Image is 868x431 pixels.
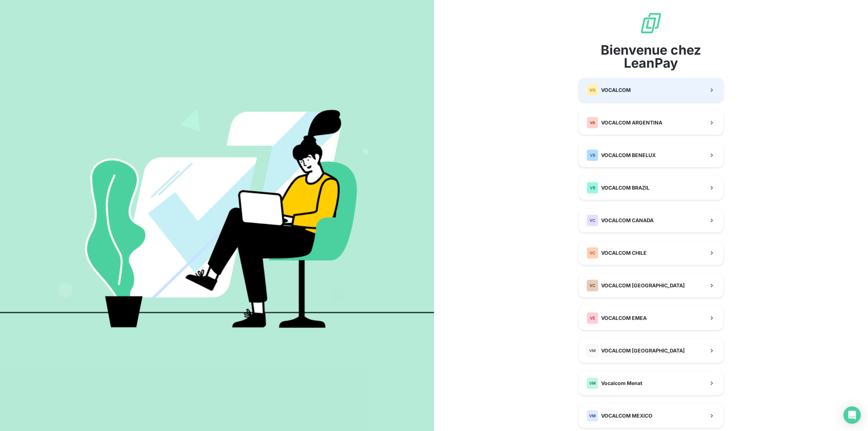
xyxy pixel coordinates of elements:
span: Vocalcom Menat [601,380,642,387]
span: VOCALCOM [GEOGRAPHIC_DATA] [601,347,685,354]
button: VBVOCALCOM BRAZIL [579,176,723,200]
div: Open Intercom Messenger [843,406,861,424]
button: VOVOCALCOM [579,78,723,102]
button: VCVOCALCOM CANADA [579,208,723,232]
button: VAVOCALCOM ARGENTINA [579,111,723,135]
span: Bienvenue chez LeanPay [579,43,723,69]
div: VC [587,247,598,259]
div: VC [587,215,598,226]
div: VA [587,117,598,128]
div: VC [587,280,598,291]
button: VCVOCALCOM CHILE [579,241,723,265]
div: VM [587,377,598,389]
span: VOCALCOM BENELUX [601,152,656,159]
span: VOCALCOM [GEOGRAPHIC_DATA] [601,282,685,289]
div: VB [587,182,598,194]
div: VM [587,410,598,422]
span: VOCALCOM [601,86,631,94]
div: VO [587,84,598,96]
button: VMVOCALCOM [GEOGRAPHIC_DATA] [579,339,723,363]
button: VMVocalcom Menat [579,371,723,395]
span: VOCALCOM EMEA [601,314,647,322]
span: VOCALCOM CHILE [601,249,647,257]
div: VE [587,312,598,324]
span: VOCALCOM CANADA [601,217,654,224]
span: VOCALCOM BRAZIL [601,184,650,191]
span: VOCALCOM ARGENTINA [601,119,662,126]
button: VEVOCALCOM EMEA [579,306,723,330]
button: VBVOCALCOM BENELUX [579,143,723,167]
button: VCVOCALCOM [GEOGRAPHIC_DATA] [579,274,723,297]
span: VOCALCOM MEXICO [601,412,652,419]
button: VMVOCALCOM MEXICO [579,404,723,428]
div: VB [587,149,598,161]
img: logo sigle [639,12,663,35]
div: VM [587,345,598,356]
